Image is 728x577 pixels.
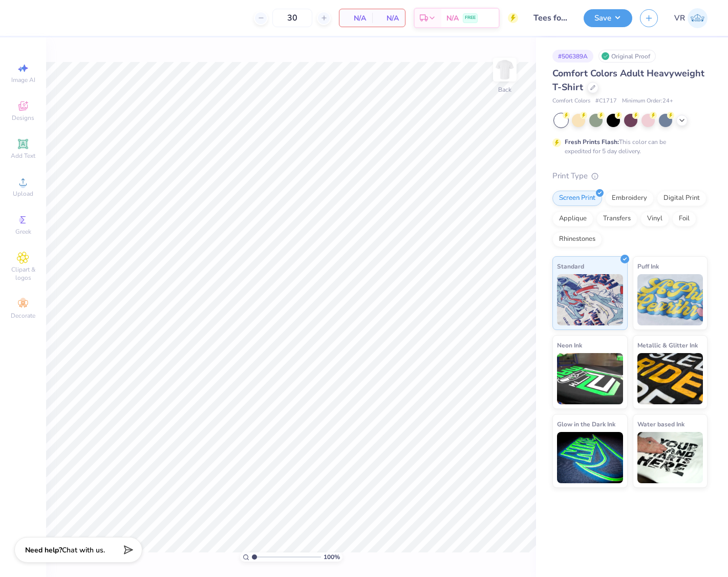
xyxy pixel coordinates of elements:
[12,114,34,122] span: Designs
[674,12,685,24] span: VR
[672,211,696,226] div: Foil
[526,8,576,28] input: Untitled Design
[11,152,35,160] span: Add Text
[584,9,632,27] button: Save
[11,312,35,320] span: Decorate
[552,67,704,93] span: Comfort Colors Adult Heavyweight T-Shirt
[324,552,340,562] span: 100 %
[557,432,623,483] img: Glow in the Dark Ink
[495,59,515,80] img: Back
[15,228,31,236] span: Greek
[552,97,590,106] span: Comfort Colors
[552,50,593,63] div: # 506389A
[637,432,703,483] img: Water based Ink
[557,419,615,429] span: Glow in the Dark Ink
[25,545,62,555] strong: Need help?
[565,138,619,146] strong: Fresh Prints Flash:
[498,85,511,94] div: Back
[622,97,673,106] span: Minimum Order: 24 +
[557,340,582,351] span: Neon Ink
[605,191,654,206] div: Embroidery
[552,211,593,226] div: Applique
[637,274,703,325] img: Puff Ink
[552,191,602,206] div: Screen Print
[5,265,41,282] span: Clipart & logos
[346,13,366,24] span: N/A
[637,353,703,404] img: Metallic & Glitter Ink
[446,13,459,24] span: N/A
[552,232,602,247] div: Rhinestones
[62,545,105,555] span: Chat with us.
[557,353,623,404] img: Neon Ink
[674,8,708,28] a: VR
[595,97,617,106] span: # C1717
[557,274,623,325] img: Standard
[637,340,698,351] span: Metallic & Glitter Ink
[637,261,659,272] span: Puff Ink
[640,211,669,226] div: Vinyl
[688,8,708,28] img: Val Rhey Lodueta
[557,261,584,272] span: Standard
[596,211,637,226] div: Transfers
[272,9,312,27] input: – –
[657,191,706,206] div: Digital Print
[552,170,708,182] div: Print Type
[637,419,684,429] span: Water based Ink
[378,13,399,24] span: N/A
[13,190,33,198] span: Upload
[465,14,476,22] span: FREE
[11,76,35,84] span: Image AI
[565,137,691,156] div: This color can be expedited for 5 day delivery.
[598,50,656,63] div: Original Proof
